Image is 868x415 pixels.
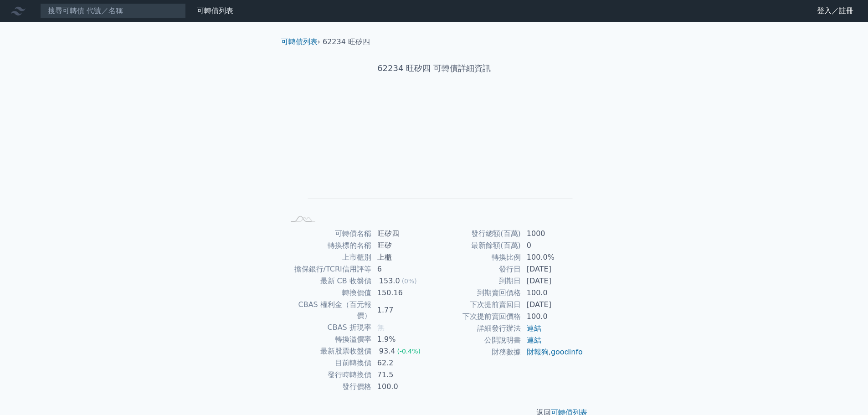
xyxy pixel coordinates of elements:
td: 發行總額(百萬) [434,228,521,240]
td: 轉換標的名稱 [285,240,372,251]
a: 登入／註冊 [810,4,861,18]
g: Chart [299,103,573,212]
td: 下次提前賣回價格 [434,311,521,323]
div: 93.4 [377,346,397,357]
td: 最新 CB 收盤價 [285,275,372,287]
span: (0%) [402,277,417,285]
td: 財務數據 [434,346,521,358]
td: 轉換價值 [285,287,372,299]
td: 詳細發行辦法 [434,323,521,334]
td: 最新餘額(百萬) [434,240,521,251]
td: 可轉債名稱 [285,228,372,240]
li: 62234 旺矽四 [323,36,370,47]
td: 100.0 [521,311,584,323]
div: 153.0 [377,276,402,287]
td: CBAS 折現率 [285,322,372,333]
td: 到期賣回價格 [434,287,521,299]
td: 目前轉換價 [285,357,372,369]
td: 上市櫃別 [285,251,372,263]
td: 下次提前賣回日 [434,299,521,311]
td: 1.77 [372,299,434,322]
a: 財報狗 [527,348,549,356]
span: (-0.4%) [397,348,421,355]
td: 100.0 [372,381,434,393]
a: 連結 [527,336,541,344]
td: 0 [521,240,584,251]
a: 連結 [527,324,541,333]
td: 公開說明書 [434,334,521,346]
td: 發行日 [434,263,521,275]
td: 1.9% [372,333,434,345]
span: 無 [377,323,385,332]
td: 旺矽 [372,240,434,251]
td: 上櫃 [372,251,434,263]
td: [DATE] [521,299,584,311]
td: 100.0 [521,287,584,299]
input: 搜尋可轉債 代號／名稱 [40,3,186,19]
td: 71.5 [372,369,434,381]
td: , [521,346,584,358]
td: 旺矽四 [372,228,434,240]
td: 150.16 [372,287,434,299]
h1: 62234 旺矽四 可轉債詳細資訊 [274,62,595,75]
a: 可轉債列表 [281,37,318,46]
td: 62.2 [372,357,434,369]
td: 到期日 [434,275,521,287]
a: 可轉債列表 [197,6,233,15]
td: [DATE] [521,263,584,275]
td: [DATE] [521,275,584,287]
td: CBAS 權利金（百元報價） [285,299,372,322]
a: goodinfo [551,348,583,356]
td: 最新股票收盤價 [285,345,372,357]
td: 1000 [521,228,584,240]
td: 轉換溢價率 [285,333,372,345]
td: 發行時轉換價 [285,369,372,381]
td: 轉換比例 [434,251,521,263]
td: 發行價格 [285,381,372,393]
td: 6 [372,263,434,275]
li: › [281,36,320,47]
td: 100.0% [521,251,584,263]
td: 擔保銀行/TCRI信用評等 [285,263,372,275]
